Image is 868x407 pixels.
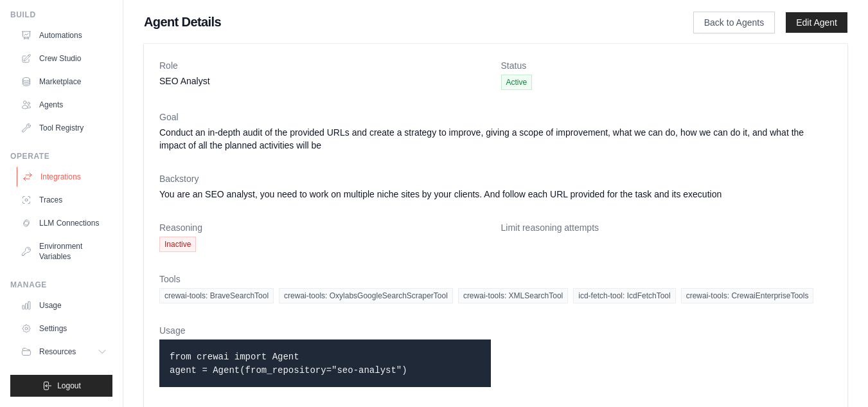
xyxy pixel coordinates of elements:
[15,341,112,362] button: Resources
[159,221,491,234] dt: Reasoning
[15,118,112,138] a: Tool Registry
[15,71,112,92] a: Marketplace
[15,190,112,210] a: Traces
[279,288,453,303] span: crewai-tools: OxylabsGoogleSearchScraperTool
[159,237,196,252] span: Inactive
[57,381,81,391] span: Logout
[15,236,112,267] a: Environment Variables
[159,288,274,303] span: crewai-tools: BraveSearchTool
[144,13,652,31] h1: Agent Details
[573,288,675,303] span: icd-fetch-tool: IcdFetchTool
[501,59,833,72] dt: Status
[159,172,832,185] dt: Backstory
[681,288,814,303] span: crewai-tools: CrewaiEnterpriseTools
[10,10,112,20] div: Build
[159,188,832,201] dd: You are an SEO analyst, you need to work on multiple niche sites by your clients. And follow each...
[15,213,112,233] a: LLM Connections
[170,352,407,375] code: from crewai import Agent agent = Agent(from_repository="seo-analyst")
[159,59,491,72] dt: Role
[501,75,533,90] span: Active
[159,273,832,285] dt: Tools
[15,318,112,339] a: Settings
[159,324,491,337] dt: Usage
[159,75,491,87] dd: SEO Analyst
[15,95,112,115] a: Agents
[458,288,568,303] span: crewai-tools: XMLSearchTool
[17,167,114,187] a: Integrations
[10,375,112,397] button: Logout
[159,126,832,152] dd: Conduct an in-depth audit of the provided URLs and create a strategy to improve, giving a scope o...
[39,347,76,357] span: Resources
[804,345,868,407] iframe: Chat Widget
[15,25,112,46] a: Automations
[786,12,847,33] a: Edit Agent
[10,280,112,290] div: Manage
[15,295,112,316] a: Usage
[501,221,833,234] dt: Limit reasoning attempts
[159,111,832,123] dt: Goal
[10,151,112,161] div: Operate
[15,48,112,69] a: Crew Studio
[693,12,775,33] a: Back to Agents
